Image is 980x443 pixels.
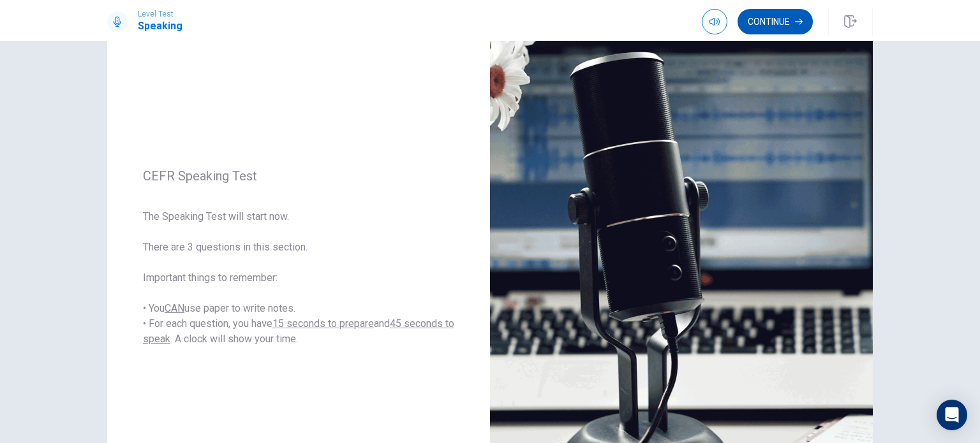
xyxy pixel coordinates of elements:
[272,317,374,330] u: 15 seconds to prepare
[138,10,182,18] span: Level Test
[738,9,813,34] button: Continue
[143,168,454,184] span: CEFR Speaking Test
[165,302,184,314] u: CAN
[937,400,967,430] div: Open Intercom Messenger
[138,18,182,34] h1: Speaking
[143,209,454,347] span: The Speaking Test will start now. There are 3 questions in this section. Important things to reme...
